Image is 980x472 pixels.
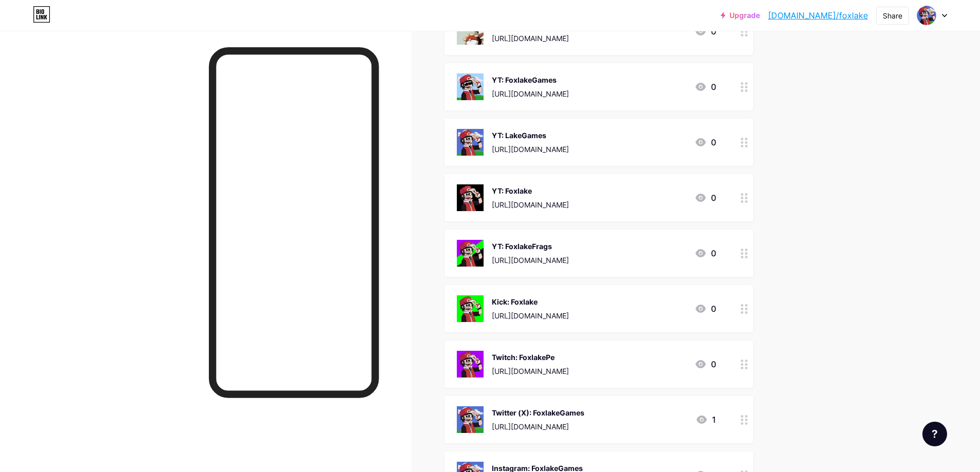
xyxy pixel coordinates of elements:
div: Share [883,10,902,21]
div: Twitch: FoxlakePe [492,352,569,363]
div: 0 [694,25,716,37]
div: 0 [694,81,716,93]
div: YT: LakeGames [492,130,569,141]
div: Twitter (X): FoxlakeGames [492,407,584,418]
div: 0 [694,303,716,315]
div: [URL][DOMAIN_NAME] [492,199,569,210]
div: [URL][DOMAIN_NAME] [492,255,569,266]
div: YT: FoxlakeGames [492,74,569,85]
div: [URL][DOMAIN_NAME] [492,144,569,155]
div: [URL][DOMAIN_NAME] [492,33,575,44]
img: Twitch: FoxlakePe [457,351,484,377]
div: [URL][DOMAIN_NAME] [492,310,569,321]
a: [DOMAIN_NAME]/foxlake [768,9,868,22]
div: YT: Foxlake [492,185,569,196]
img: Discord: LegionFoxiana [457,18,484,45]
div: 0 [694,136,716,148]
a: Upgrade [721,11,760,20]
div: Kick: Foxlake [492,296,569,307]
img: Twitter (X): FoxlakeGames [457,406,484,433]
div: 0 [694,358,716,370]
img: YT: LakeGames [457,129,484,156]
div: [URL][DOMAIN_NAME] [492,88,569,99]
div: 1 [696,413,716,426]
img: YT: Foxlake [457,184,484,211]
div: YT: FoxlakeFrags [492,241,569,252]
div: 0 [694,192,716,204]
div: 0 [694,247,716,259]
img: Kick: Foxlake [457,295,484,322]
img: YT: FoxlakeGames [457,73,484,100]
img: foxlake [917,6,936,25]
div: [URL][DOMAIN_NAME] [492,366,569,376]
img: YT: FoxlakeFrags [457,240,484,267]
div: [URL][DOMAIN_NAME] [492,421,584,432]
